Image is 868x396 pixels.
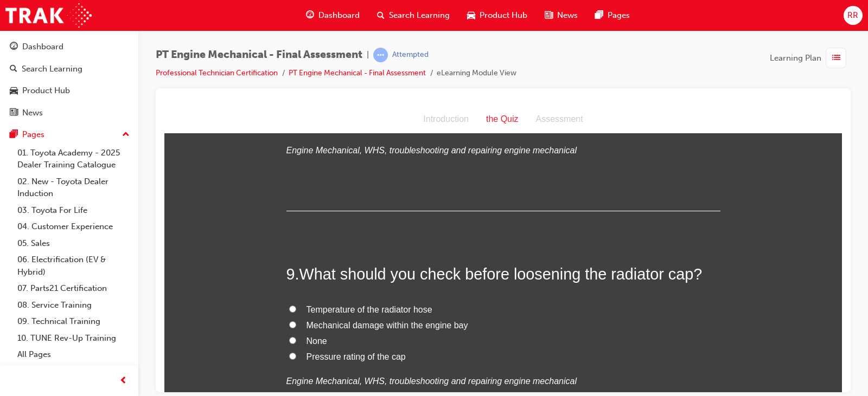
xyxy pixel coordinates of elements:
[156,49,362,61] span: PT Engine Mechanical - Final Assessment
[480,9,527,22] span: Product Hub
[437,67,516,80] li: eLearning Module View
[119,374,127,388] span: prev-icon
[250,6,313,22] div: Introduction
[13,251,134,280] a: 06. Electrification (EV & Hybrid)
[289,68,426,77] a: PT Engine Mechanical - Final Assessment
[4,81,134,101] a: Product Hub
[156,68,278,77] a: Professional Technician Certification
[545,9,553,22] span: news-icon
[306,9,314,22] span: guage-icon
[142,215,304,224] span: Mechanical damage within the engine bay
[13,173,134,202] a: 02. New - Toyota Dealer Induction
[373,48,388,62] span: learningRecordVerb_ATTEMPT-icon
[13,346,134,363] a: All Pages
[13,218,134,235] a: 04. Customer Experience
[13,145,134,173] a: 01. Toyota Academy - 2025 Dealer Training Catalogue
[770,52,821,64] span: Learning Plan
[10,108,18,118] span: news-icon
[389,9,450,22] span: Search Learning
[125,247,132,254] input: Pressure rating of the cap
[608,9,630,22] span: Pages
[13,202,134,219] a: 03. Toyota For Life
[125,200,132,207] input: Temperature of the radiator hose
[536,4,586,27] a: news-iconNews
[844,6,863,25] button: RR
[297,4,368,27] a: guage-iconDashboard
[4,37,134,57] a: Dashboard
[595,9,603,22] span: pages-icon
[832,51,840,65] span: list-icon
[22,107,43,119] div: News
[122,40,412,49] em: Engine Mechanical, WHS, troubleshooting and repairing engine mechanical
[367,49,369,61] span: |
[22,128,44,141] div: Pages
[392,50,429,60] div: Attempted
[770,48,851,68] button: Learning Plan
[13,330,134,347] a: 10. TUNE Rev-Up Training
[4,125,134,145] button: Pages
[557,9,578,22] span: News
[4,59,134,79] a: Search Learning
[13,313,134,330] a: 09. Technical Training
[22,63,82,75] div: Search Learning
[586,4,639,27] a: pages-iconPages
[13,280,134,297] a: 07. Parts21 Certification
[135,160,538,177] span: What should you check before loosening the radiator cap?
[13,235,134,252] a: 05. Sales
[122,271,412,280] em: Engine Mechanical, WHS, troubleshooting and repairing engine mechanical
[125,231,132,238] input: None
[122,128,130,142] span: up-icon
[5,3,92,28] img: Trak
[125,216,132,223] input: Mechanical damage within the engine bay
[467,9,475,22] span: car-icon
[313,6,363,22] div: the Quiz
[122,158,556,179] h2: 9 .
[363,6,427,22] div: Assessment
[4,103,134,123] a: News
[847,9,858,22] span: RR
[10,64,17,74] span: search-icon
[10,42,18,52] span: guage-icon
[142,246,241,256] span: Pressure rating of the cap
[22,85,70,97] div: Product Hub
[10,130,18,140] span: pages-icon
[13,297,134,314] a: 08. Service Training
[142,199,268,209] span: Temperature of the radiator hose
[377,9,385,22] span: search-icon
[4,35,134,125] button: DashboardSearch LearningProduct HubNews
[22,41,63,53] div: Dashboard
[142,231,163,240] span: None
[458,4,536,27] a: car-iconProduct Hub
[10,86,18,96] span: car-icon
[318,9,360,22] span: Dashboard
[368,4,458,27] a: search-iconSearch Learning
